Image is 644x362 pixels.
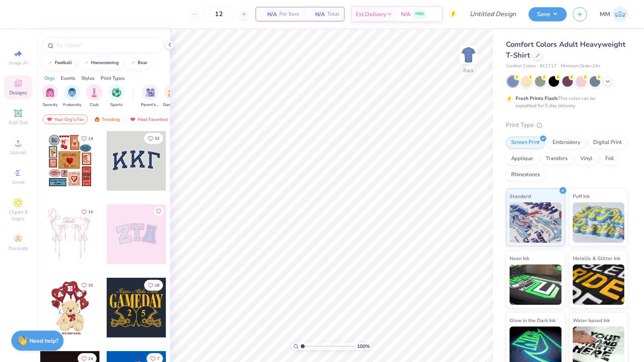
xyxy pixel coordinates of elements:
div: bear [138,60,147,65]
img: Fraternity Image [68,88,76,97]
div: Trending [90,114,124,124]
a: MM [600,6,628,22]
button: bear [125,57,151,69]
span: Designs [9,89,27,96]
span: 14 [88,137,93,141]
span: Upload [10,149,26,156]
button: filter button [63,84,81,108]
strong: Need help? [29,337,58,345]
span: Sports [110,102,123,108]
div: Transfers [541,153,573,165]
img: Back [460,47,477,63]
strong: Fresh Prints Flash: [516,95,558,102]
div: Events [61,75,75,82]
span: 18 [155,283,159,287]
div: Most Favorited [126,114,171,124]
span: MM [600,10,610,19]
span: 7 [157,357,159,361]
button: filter button [86,84,102,108]
span: Image AI [9,60,28,66]
div: filter for Fraternity [63,84,81,108]
button: filter button [141,84,159,108]
span: Total [327,10,339,19]
div: filter for Parent's Weekend [141,84,159,108]
span: 15 [88,210,93,214]
span: # C1717 [540,63,557,70]
span: Sorority [43,102,58,108]
div: Digital Print [588,137,627,149]
img: Metallic & Glitter Ink [573,264,625,305]
span: 33 [155,137,159,141]
span: 10 [88,283,93,287]
div: Vinyl [575,153,598,165]
button: Like [78,133,97,144]
div: filter for Game Day [163,84,182,108]
span: Standard [510,192,531,200]
div: filter for Club [86,84,102,108]
div: Rhinestones [506,169,545,181]
span: Game Day [163,102,182,108]
span: Minimum Order: 24 + [561,63,601,70]
div: This color can be expedited for 5 day delivery. [516,95,615,109]
button: Save [528,7,567,21]
img: trending.gif [94,117,100,122]
button: Like [78,206,97,217]
input: Untitled Design [463,6,522,22]
button: Like [78,280,97,291]
div: Screen Print [506,137,545,149]
span: Metallic & Glitter Ink [573,254,620,262]
div: Orgs [44,75,55,82]
span: Add Text [8,119,28,126]
span: Greek [12,179,25,185]
button: Like [154,206,163,216]
button: filter button [42,84,58,108]
span: FREE [415,11,424,17]
span: Glow in the Dark Ink [510,316,555,325]
img: most_fav.gif [130,117,136,122]
img: Game Day Image [168,88,177,97]
span: Comfort Colors [506,63,536,70]
span: 14 [88,357,93,361]
span: Est. Delivery [356,10,386,19]
div: Print Types [101,75,125,82]
span: Comfort Colors Adult Heavyweight T-Shirt [506,40,625,60]
div: filter for Sports [108,84,124,108]
button: homecoming [78,57,122,69]
img: most_fav.gif [46,117,53,122]
span: Clipart & logos [4,209,32,222]
div: Embroidery [547,137,586,149]
img: Club Image [90,88,99,97]
div: Print Type [506,121,628,130]
img: Sports Image [112,88,121,97]
img: Sorority Image [45,88,55,97]
div: Back [463,67,474,74]
div: Your Org's Fav [43,114,88,124]
span: Water based Ink [573,316,610,325]
img: Matt Marrillia [612,6,628,22]
button: Like [144,133,163,144]
img: trend_line.gif [130,60,136,65]
input: Try "Alpha" [56,41,159,49]
span: Parent's Weekend [141,102,159,108]
img: Neon Ink [510,264,561,305]
div: Applique [506,153,538,165]
span: Neon Ink [510,254,529,262]
div: Foil [600,153,619,165]
img: trend_line.gif [47,60,53,65]
div: football [55,60,72,65]
button: filter button [163,84,182,108]
img: Puff Ink [573,202,625,243]
span: 100 % [357,343,370,350]
div: filter for Sorority [42,84,58,108]
button: Like [144,280,163,291]
span: Fraternity [63,102,81,108]
img: trend_line.gif [83,60,89,65]
span: N/A [401,10,411,19]
button: filter button [108,84,124,108]
button: football [42,57,76,69]
span: Club [90,102,99,108]
span: N/A [261,10,277,19]
div: Styles [81,75,95,82]
span: Per Item [279,10,299,19]
input: – – [203,7,235,21]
